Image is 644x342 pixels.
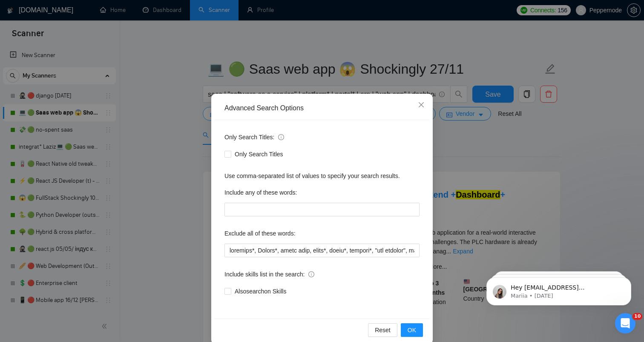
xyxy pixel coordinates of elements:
span: OK [408,325,416,335]
button: OK [401,323,423,337]
span: info-circle [278,134,284,140]
span: Include skills list in the search: [224,270,314,279]
label: Exclude all of these words: [224,227,296,240]
iframe: Intercom notifications message [474,259,644,319]
button: Close [410,94,433,117]
div: Use comma-separated list of values to specify your search results. [224,171,420,181]
span: Reset [375,325,391,335]
span: close [418,101,425,108]
span: Also search on Skills [231,287,290,296]
div: Advanced Search Options [224,103,420,113]
span: Only Search Titles: [224,132,284,142]
label: Include any of these words: [224,186,297,199]
button: Reset [368,323,397,337]
span: 10 [632,313,642,320]
iframe: Intercom live chat [615,313,635,333]
span: Only Search Titles [231,149,287,159]
span: info-circle [308,271,314,277]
